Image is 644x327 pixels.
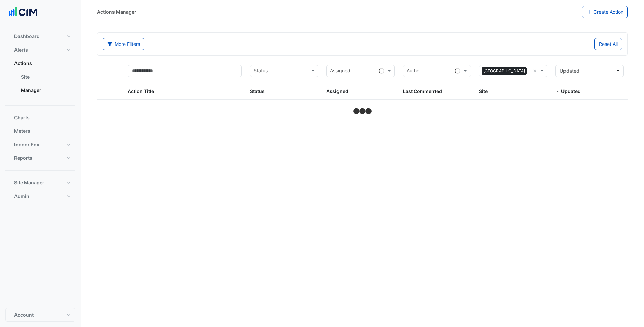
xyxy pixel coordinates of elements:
span: Site [479,88,488,94]
span: Updated [561,88,581,94]
button: Actions [5,57,75,70]
span: Admin [14,193,29,200]
button: Reset All [594,38,622,50]
span: Account [14,311,34,318]
span: [GEOGRAPHIC_DATA] [482,67,527,75]
a: Site [15,70,75,84]
span: Meters [14,128,30,135]
span: Status [250,88,265,94]
button: Charts [5,111,75,124]
button: Alerts [5,43,75,57]
button: Dashboard [5,30,75,43]
span: Action Title [128,88,154,94]
button: Create Action [582,6,628,18]
span: Reports [14,155,32,161]
span: Updated [560,68,579,74]
span: Dashboard [14,33,40,40]
span: Alerts [14,47,28,53]
button: Admin [5,189,75,203]
span: Last Commented [403,88,442,94]
button: Reports [5,151,75,165]
button: Meters [5,124,75,138]
div: Actions [5,70,75,100]
a: Manager [15,84,75,97]
button: Account [5,308,75,322]
span: Site Manager [14,179,44,186]
span: Clear [533,67,539,75]
span: Actions [14,60,32,67]
button: Indoor Env [5,138,75,151]
span: Assigned [326,88,348,94]
button: Site Manager [5,176,75,189]
img: Company Logo [8,5,38,19]
div: Actions Manager [97,8,136,16]
button: Updated [555,65,624,77]
button: More Filters [103,38,144,50]
span: Indoor Env [14,141,39,148]
span: Charts [14,114,30,121]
